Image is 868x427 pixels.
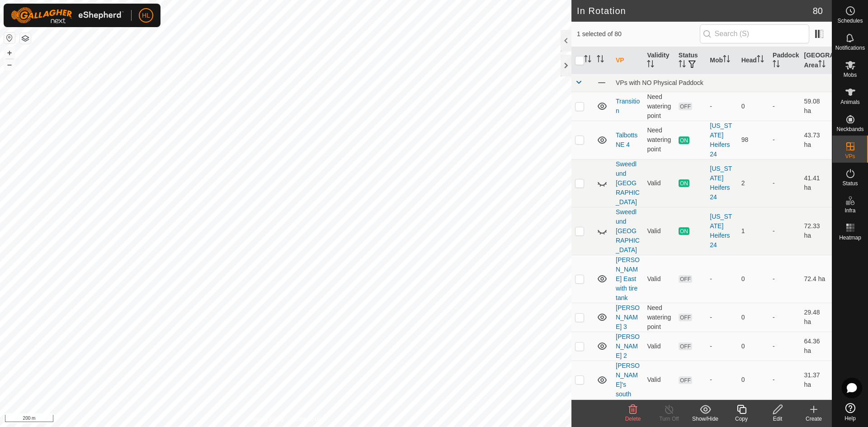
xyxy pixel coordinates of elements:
[738,332,769,361] td: 0
[769,361,800,399] td: -
[577,5,813,16] h2: In Rotation
[616,256,640,301] a: [PERSON_NAME] East with tire tank
[773,61,780,69] p-sorticon: Activate to sort
[643,159,675,207] td: Valid
[837,18,863,23] span: Schedules
[142,11,150,20] span: HL
[840,99,860,105] span: Animals
[738,47,769,74] th: Head
[769,92,800,121] td: -
[616,333,640,359] a: [PERSON_NAME] 2
[723,56,730,64] p-sorticon: Activate to sort
[679,136,689,144] span: ON
[20,33,31,44] button: Map Layers
[643,332,675,361] td: Valid
[577,29,700,39] span: 1 selected of 80
[675,47,706,74] th: Status
[801,121,832,159] td: 43.73 ha
[679,103,692,110] span: OFF
[801,47,832,74] th: [GEOGRAPHIC_DATA] Area
[710,274,734,284] div: -
[643,207,675,255] td: Valid
[679,314,692,321] span: OFF
[625,416,641,422] span: Delete
[679,179,689,187] span: ON
[801,159,832,207] td: 41.41 ha
[710,375,734,385] div: -
[679,343,692,350] span: OFF
[616,160,640,206] a: Sweedlund [GEOGRAPHIC_DATA]
[738,255,769,303] td: 0
[738,92,769,121] td: 0
[769,332,800,361] td: -
[616,98,640,114] a: Transition
[4,33,15,43] button: Reset Map
[796,415,832,423] div: Create
[723,415,759,423] div: Copy
[844,416,856,421] span: Help
[801,332,832,361] td: 64.36 ha
[738,303,769,332] td: 0
[616,131,637,148] a: Talbotts NE 4
[839,235,861,240] span: Heatmap
[643,92,675,121] td: Need watering point
[612,47,643,74] th: VP
[738,361,769,399] td: 0
[4,47,15,58] button: +
[710,313,734,322] div: -
[738,207,769,255] td: 1
[801,92,832,121] td: 59.08 ha
[643,121,675,159] td: Need watering point
[738,121,769,159] td: 98
[845,154,855,159] span: VPs
[710,102,734,111] div: -
[643,255,675,303] td: Valid
[813,4,823,18] span: 80
[769,159,800,207] td: -
[801,207,832,255] td: 72.33 ha
[616,362,640,398] a: [PERSON_NAME]'s south
[679,61,686,69] p-sorticon: Activate to sort
[616,208,640,253] a: Sweedlund [GEOGRAPHIC_DATA]
[710,164,734,202] div: [US_STATE] Heifers 24
[710,121,734,159] div: [US_STATE] Heifers 24
[706,47,737,74] th: Mob
[643,47,675,74] th: Validity
[844,72,857,78] span: Mobs
[295,415,321,423] a: Contact Us
[818,61,826,69] p-sorticon: Activate to sort
[597,56,604,64] p-sorticon: Activate to sort
[651,415,687,423] div: Turn Off
[835,45,865,51] span: Notifications
[769,255,800,303] td: -
[769,47,800,74] th: Paddock
[836,127,863,132] span: Neckbands
[801,303,832,332] td: 29.48 ha
[801,361,832,399] td: 31.37 ha
[738,159,769,207] td: 2
[842,181,858,186] span: Status
[616,304,640,330] a: [PERSON_NAME] 3
[832,399,868,425] a: Help
[700,24,809,43] input: Search (S)
[801,255,832,303] td: 72.4 ha
[679,227,689,235] span: ON
[687,415,723,423] div: Show/Hide
[250,415,284,423] a: Privacy Policy
[647,61,654,69] p-sorticon: Activate to sort
[759,415,796,423] div: Edit
[11,7,124,23] img: Gallagher Logo
[4,59,15,70] button: –
[616,79,828,86] div: VPs with NO Physical Paddock
[710,342,734,351] div: -
[643,303,675,332] td: Need watering point
[769,207,800,255] td: -
[584,56,591,64] p-sorticon: Activate to sort
[643,361,675,399] td: Valid
[679,275,692,283] span: OFF
[679,376,692,384] span: OFF
[844,208,855,213] span: Infra
[757,56,764,64] p-sorticon: Activate to sort
[769,303,800,332] td: -
[710,212,734,250] div: [US_STATE] Heifers 24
